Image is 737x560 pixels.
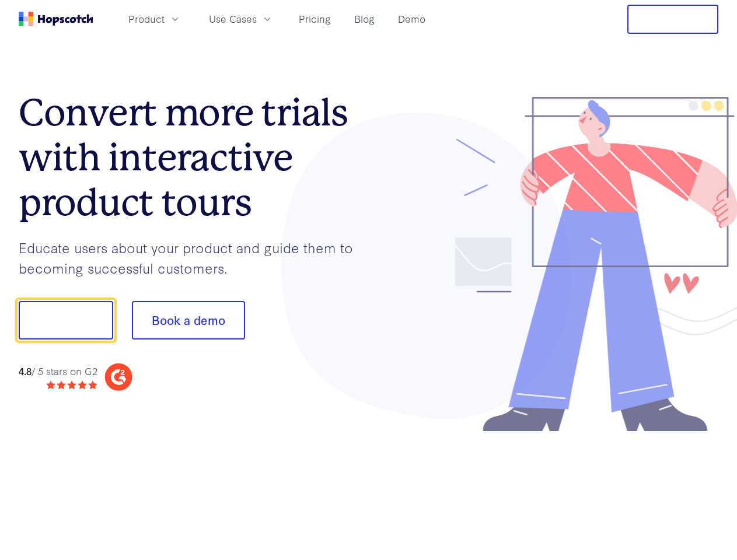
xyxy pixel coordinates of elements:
[121,9,188,29] button: Product
[19,364,32,377] strong: 4.8
[128,12,165,26] span: Product
[19,90,369,225] h1: Convert more trials with interactive product tours
[132,301,245,339] button: Book a demo
[350,9,379,29] a: Blog
[209,12,257,26] span: Use Cases
[19,237,369,278] p: Educate users about your product and guide them to becoming successful customers.
[19,301,113,339] button: Show me!
[294,9,336,29] a: Pricing
[202,9,280,29] button: Use Cases
[627,5,718,34] button: Free Trial
[19,364,97,379] div: / 5 stars on G2
[393,9,430,29] a: Demo
[19,12,93,26] a: Home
